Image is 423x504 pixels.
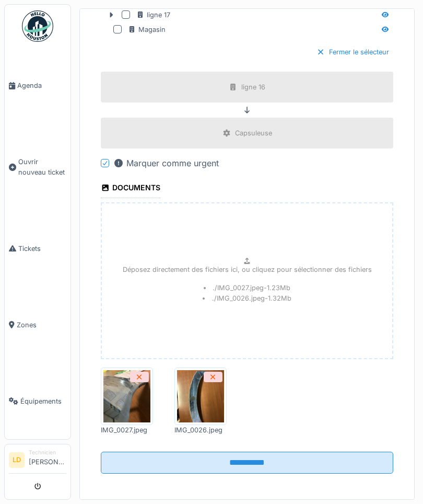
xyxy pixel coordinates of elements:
span: Équipements [20,396,66,406]
a: LD Technicien[PERSON_NAME] [9,449,66,474]
img: re1q4064lyd8rsuljmqm1qva62xm [177,370,224,422]
div: IMG_0027.jpeg [101,425,153,435]
div: Technicien [29,449,66,456]
a: Zones [5,287,70,363]
div: ligne 17 [136,10,170,20]
div: Capsuleuse [235,128,272,138]
p: Déposez directement des fichiers ici, ou cliquez pour sélectionner des fichiers [123,265,372,274]
li: ./IMG_0026.jpeg - 1.32 Mb [203,293,291,303]
div: ligne 16 [241,82,265,92]
div: Documents [101,180,160,198]
li: ./IMG_0027.jpeg - 1.23 Mb [204,283,291,293]
div: Fermer le sélecteur [312,45,393,59]
li: LD [9,452,25,468]
a: Agenda [5,48,70,124]
li: [PERSON_NAME] [29,449,66,471]
img: ugumsyy5qn9fbb63eiuwhsl7xgu7 [103,370,150,422]
div: Magasin [128,25,166,35]
div: IMG_0026.jpeg [174,425,227,435]
span: Tickets [18,244,66,254]
img: Badge_color-CXgf-gQk.svg [22,10,53,42]
span: Zones [17,320,66,330]
a: Ouvrir nouveau ticket [5,124,70,210]
a: Équipements [5,363,70,439]
span: Ouvrir nouveau ticket [18,157,66,177]
div: Marquer comme urgent [113,157,219,169]
a: Tickets [5,210,70,287]
span: Agenda [17,81,66,90]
